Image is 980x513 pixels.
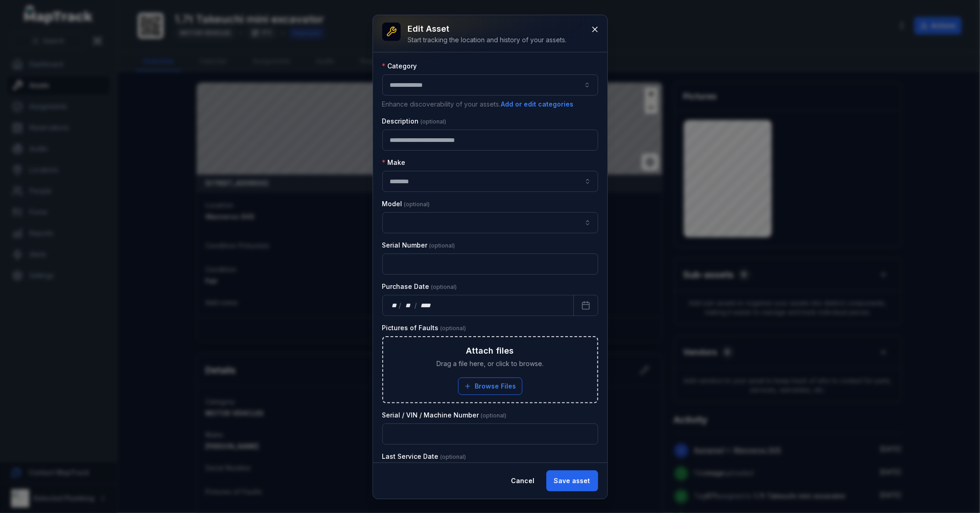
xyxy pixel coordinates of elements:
[458,378,522,395] button: Browse Files
[382,241,455,250] label: Serial Number
[382,199,430,209] label: Model
[408,35,567,45] div: Start tracking the location and history of your assets.
[399,301,402,310] div: /
[573,295,598,316] button: Calendar
[504,470,543,491] button: Cancel
[382,411,507,420] label: Serial / VIN / Machine Number
[546,470,598,491] button: Save asset
[382,452,466,461] label: Last Service Date
[382,99,598,109] p: Enhance discoverability of your assets.
[436,359,544,368] span: Drag a file here, or click to browse.
[382,323,466,333] label: Pictures of Faults
[382,117,447,126] label: Description
[382,282,457,291] label: Purchase Date
[466,344,514,357] h3: Attach files
[390,301,399,310] div: day,
[414,301,418,310] div: /
[402,301,414,310] div: month,
[382,171,598,192] input: asset-edit:cf[09246113-4bcc-4687-b44f-db17154807e5]-label
[418,301,435,310] div: year,
[501,99,574,109] button: Add or edit categories
[382,158,406,167] label: Make
[408,23,567,35] h3: Edit asset
[382,212,598,233] input: asset-edit:cf[68832b05-6ea9-43b4-abb7-d68a6a59beaf]-label
[382,62,417,71] label: Category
